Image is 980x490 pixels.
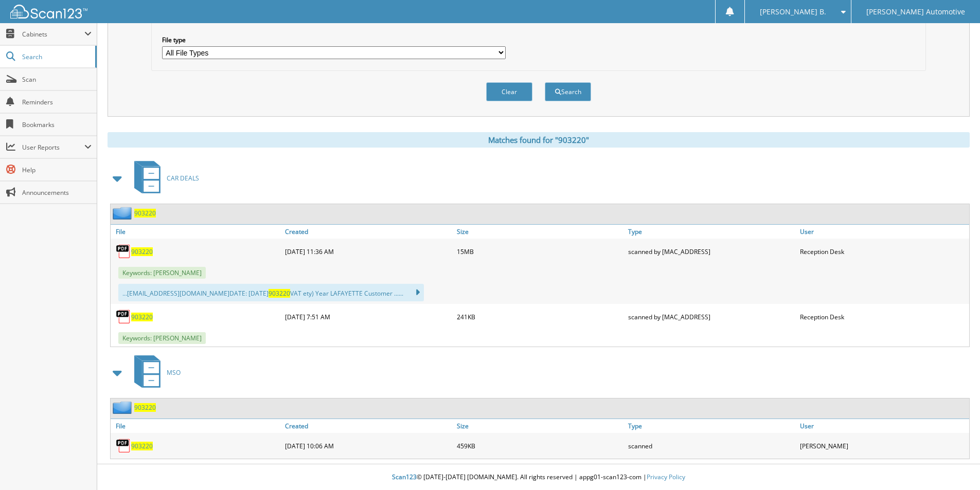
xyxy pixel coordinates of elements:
[282,419,454,433] a: Created
[111,225,282,239] a: File
[22,188,92,197] span: Announcements
[131,442,153,450] a: 903220
[116,309,131,324] img: PDF.png
[760,9,826,15] span: [PERSON_NAME] B.
[128,352,181,393] a: MSO
[647,473,685,481] a: Privacy Policy
[22,120,92,129] span: Bookmarks
[113,401,134,414] img: folder2.png
[486,82,532,101] button: Clear
[454,419,626,433] a: Size
[113,207,134,220] img: folder2.png
[392,473,417,481] span: Scan123
[111,419,282,433] a: File
[866,9,965,15] span: [PERSON_NAME] Automotive
[116,438,131,453] img: PDF.png
[282,225,454,239] a: Created
[797,419,969,433] a: User
[22,30,84,39] span: Cabinets
[22,75,92,84] span: Scan
[134,403,156,412] a: 903220
[162,35,506,44] label: File type
[118,284,424,301] div: ...[EMAIL_ADDRESS][DOMAIN_NAME] DATE: [DATE] VAT ety) Year LAFAYETTE Customer ......
[118,332,206,344] span: Keywords: [PERSON_NAME]
[454,241,626,262] div: 15MB
[545,82,591,101] button: Search
[108,132,970,148] div: Matches found for "903220"
[282,241,454,262] div: [DATE] 11:36 AM
[454,306,626,327] div: 241KB
[626,306,797,327] div: scanned by [MAC_ADDRESS]
[929,441,980,490] iframe: Chat Widget
[118,267,206,279] span: Keywords: [PERSON_NAME]
[797,241,969,262] div: Reception Desk
[128,158,199,198] a: CAR DEALS
[797,435,969,456] div: [PERSON_NAME]
[97,465,980,490] div: © [DATE]-[DATE] [DOMAIN_NAME]. All rights reserved | appg01-scan123-com |
[22,98,92,106] span: Reminders
[626,241,797,262] div: scanned by [MAC_ADDRESS]
[22,166,92,174] span: Help
[626,225,797,239] a: Type
[22,52,90,61] span: Search
[797,225,969,239] a: User
[22,143,84,152] span: User Reports
[282,306,454,327] div: [DATE] 7:51 AM
[131,247,153,256] a: 903220
[454,225,626,239] a: Size
[626,435,797,456] div: scanned
[167,174,199,183] span: CAR DEALS
[10,5,87,19] img: scan123-logo-white.svg
[282,435,454,456] div: [DATE] 10:06 AM
[116,244,131,259] img: PDF.png
[626,419,797,433] a: Type
[269,289,290,298] span: 903220
[797,306,969,327] div: Reception Desk
[454,435,626,456] div: 459KB
[131,313,153,321] a: 903220
[167,368,181,377] span: MSO
[134,209,156,217] a: 903220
